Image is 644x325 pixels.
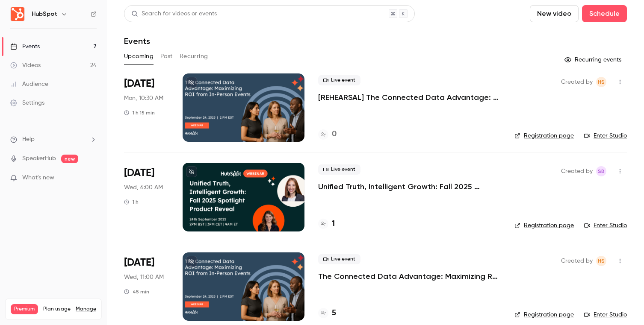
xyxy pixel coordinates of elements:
[598,77,605,87] span: HS
[332,307,336,319] h4: 5
[22,173,54,182] span: What's new
[561,256,593,266] span: Created by
[124,288,149,295] div: 45 min
[318,218,335,230] a: 1
[596,77,606,87] span: Heather Smyth
[61,155,78,163] span: new
[86,174,97,182] iframe: Noticeable Trigger
[32,10,57,18] h6: HubSpot
[318,92,501,102] a: [REHEARSAL] The Connected Data Advantage: Maximizing ROI from In-Person Events
[530,5,579,22] button: New video
[514,132,574,140] a: Registration page
[598,256,605,266] span: HS
[10,99,44,107] div: Settings
[318,307,336,319] a: 5
[318,75,360,85] span: Live event
[124,73,169,142] div: Sep 15 Mon, 11:30 AM (America/Denver)
[10,135,97,144] li: help-dropdown-opener
[124,36,150,46] h1: Events
[124,166,154,180] span: [DATE]
[318,182,501,192] a: Unified Truth, Intelligent Growth: Fall 2025 Spotlight Product Reveal
[11,304,38,314] span: Premium
[11,7,24,21] img: HubSpot
[584,132,627,140] a: Enter Studio
[318,129,337,140] a: 0
[318,254,360,264] span: Live event
[124,256,154,269] span: [DATE]
[561,53,627,67] button: Recurring events
[584,221,627,230] a: Enter Studio
[124,199,139,205] div: 1 h
[124,50,154,63] button: Upcoming
[131,9,217,18] div: Search for videos or events
[22,154,56,163] a: SpeakerHub
[43,306,71,313] span: Plan usage
[514,221,574,230] a: Registration page
[124,273,164,281] span: Wed, 11:00 AM
[332,218,335,230] h4: 1
[582,5,627,22] button: Schedule
[596,166,606,176] span: Sharan Bansal
[318,164,360,175] span: Live event
[10,61,41,70] div: Videos
[124,163,169,231] div: Sep 24 Wed, 2:00 PM (Europe/London)
[124,77,154,91] span: [DATE]
[22,135,35,144] span: Help
[596,256,606,266] span: Heather Smyth
[561,166,593,176] span: Created by
[332,129,337,140] h4: 0
[561,77,593,87] span: Created by
[124,252,169,321] div: Sep 24 Wed, 12:00 PM (America/Denver)
[76,306,96,313] a: Manage
[180,50,208,63] button: Recurring
[584,310,627,319] a: Enter Studio
[318,271,501,281] a: The Connected Data Advantage: Maximizing ROI from In-Person Events
[124,94,163,102] span: Mon, 10:30 AM
[124,109,155,116] div: 1 h 15 min
[10,42,40,51] div: Events
[598,166,605,176] span: SB
[10,80,48,88] div: Audience
[514,310,574,319] a: Registration page
[124,183,163,192] span: Wed, 6:00 AM
[160,50,173,63] button: Past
